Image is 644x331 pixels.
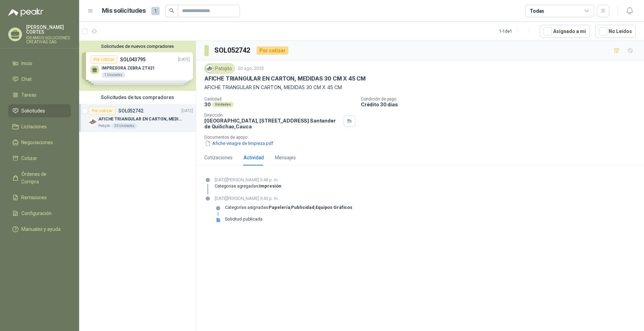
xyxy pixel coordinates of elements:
a: Chat [8,73,71,86]
span: search [169,8,174,13]
span: Tareas [21,91,36,99]
div: Unidades [212,102,234,107]
div: Solicitudes de tus compradores [79,91,196,104]
span: Configuración [21,210,52,217]
a: Negociaciones [8,136,71,149]
span: Licitaciones [21,123,47,130]
div: 1 - 1 de 1 [499,26,534,37]
button: Afiche vinagre de limpieza.pdf [204,140,274,147]
h1: Mis solicitudes [102,6,146,16]
img: Company Logo [89,118,97,126]
div: Solicitud publicada [225,216,262,222]
p: IDEAMOS SOLUCIONES CREATIVAS SAS [26,36,71,44]
p: Crédito 30 días [361,102,641,107]
span: Remisiones [21,194,47,201]
p: AFICHE TRIANGULAR EN CARTON, MEDIDAS 30 CM X 45 CM [204,75,366,82]
p: SOL052742 [118,108,143,113]
img: Company Logo [206,65,213,72]
div: Todas [530,7,544,15]
button: Asignado a mi [540,25,590,38]
p: [DATE][PERSON_NAME] 3:43 p. m. [215,195,352,202]
p: Categorias agregadas: [215,183,281,189]
span: Órdenes de Compra [21,170,64,185]
span: 1 [151,7,160,15]
a: Cotizar [8,152,71,165]
p: Condición de pago [361,97,641,102]
strong: Papelería [269,205,290,210]
div: Mensajes [275,154,296,161]
a: Tareas [8,88,71,102]
p: Cantidad [204,97,355,102]
button: No Leídos [595,25,636,38]
p: [GEOGRAPHIC_DATA], [STREET_ADDRESS] Santander de Quilichao , Cauca [204,118,341,129]
a: Órdenes de Compra [8,168,71,188]
span: Cotizar [21,154,37,162]
span: Chat [21,75,32,83]
p: Patojito [98,123,110,129]
div: Por cotizar [257,46,288,55]
a: Inicio [8,57,71,70]
p: 30 [204,102,211,107]
p: [DATE] [181,108,193,114]
div: Patojito [204,63,235,74]
p: AFICHE TRIANGULAR EN CARTON, MEDIDAS 30 CM X 45 CM [98,116,184,122]
div: Actividad [244,154,264,161]
img: Logo peakr [8,8,43,17]
a: Configuración [8,207,71,220]
p: Categorías asignadas: , , [225,205,352,210]
strong: Publicidad [291,205,314,210]
span: Solicitudes [21,107,45,115]
p: 20 ago, 2025 [238,65,264,72]
div: Solicitudes de nuevos compradoresPor cotizarSOL043795[DATE] IMPRESORA ZEBRA ZT4211 UnidadesPor co... [79,41,196,91]
strong: Equipos Gráficos [315,205,352,210]
a: Remisiones [8,191,71,204]
div: Cotizaciones [204,154,233,161]
p: [DATE][PERSON_NAME] 3:48 p. m. [215,177,281,183]
button: Solicitudes de nuevos compradores [82,44,193,49]
span: Manuales y ayuda [21,225,61,233]
span: Negociaciones [21,139,53,146]
a: Solicitudes [8,104,71,117]
a: Por cotizarSOL052742[DATE] Company LogoAFICHE TRIANGULAR EN CARTON, MEDIDAS 30 CM X 45 CMPatojito... [79,104,196,132]
p: [PERSON_NAME] CORTES [26,25,71,34]
h3: SOL052742 [214,45,251,56]
a: Manuales y ayuda [8,223,71,236]
p: Documentos de apoyo [204,135,641,140]
a: Licitaciones [8,120,71,133]
div: 30 Unidades [111,123,137,129]
strong: Impresión [259,183,281,189]
span: Inicio [21,60,32,67]
p: AFICHE TRIANGULAR EN CARTON, MEDIDAS 30 CM X 45 CM [204,84,636,91]
div: Por cotizar [89,107,116,115]
p: Dirección [204,113,341,118]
